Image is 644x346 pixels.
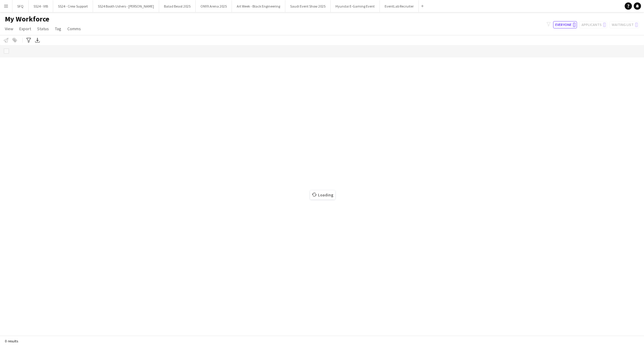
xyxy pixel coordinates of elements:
[12,0,29,12] button: SFQ
[5,26,13,31] span: View
[67,26,81,31] span: Comms
[65,25,83,33] a: Comms
[37,26,49,31] span: Status
[25,37,32,44] app-action-btn: Advanced filters
[53,25,64,33] a: Tag
[159,0,196,12] button: Balad Beast 2025
[573,22,576,27] span: 0
[380,0,419,12] button: EventLab Recruiter
[53,0,93,12] button: SS24 - Crew Support
[29,0,53,12] button: SS24 - VIB
[34,37,41,44] app-action-btn: Export XLSX
[331,0,380,12] button: Hyundai E-Gaming Event
[19,26,31,31] span: Export
[17,25,34,33] a: Export
[285,0,331,12] button: Saudi Event Show 2025
[232,0,285,12] button: Art Week - Black Engineering
[553,21,577,28] button: Everyone0
[93,0,159,12] button: SS24 Booth Ushers - [PERSON_NAME]
[5,15,49,24] span: My Workforce
[55,26,61,31] span: Tag
[196,0,232,12] button: ONYX Arena 2025
[35,25,51,33] a: Status
[2,25,16,33] a: View
[310,190,335,199] span: Loading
